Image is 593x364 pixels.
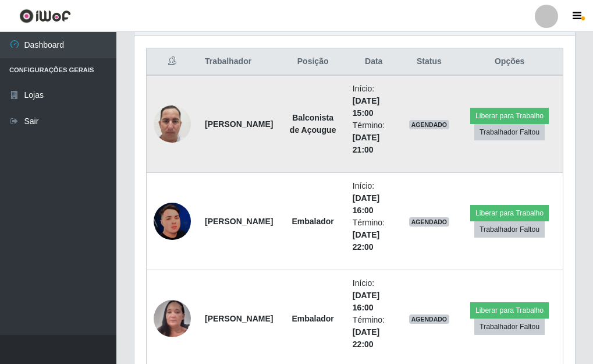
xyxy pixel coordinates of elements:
[353,96,379,118] time: [DATE] 15:00
[470,302,549,319] button: Liberar para Trabalho
[292,314,333,323] strong: Embalador
[353,291,379,312] time: [DATE] 16:00
[353,217,395,253] li: Término:
[205,119,273,129] strong: [PERSON_NAME]
[353,327,379,349] time: [DATE] 22:00
[198,48,280,76] th: Trabalhador
[353,133,379,154] time: [DATE] 21:00
[353,83,395,119] li: Início:
[353,314,395,351] li: Término:
[154,203,191,240] img: 1706249097199.jpeg
[292,217,333,226] strong: Embalador
[154,83,191,165] img: 1747863259410.jpeg
[470,205,549,221] button: Liberar para Trabalho
[409,314,450,324] span: AGENDADO
[353,277,395,314] li: Início:
[205,314,273,323] strong: [PERSON_NAME]
[409,217,450,227] span: AGENDADO
[353,193,379,215] time: [DATE] 16:00
[474,221,545,238] button: Trabalhador Faltou
[346,48,402,76] th: Data
[290,113,336,135] strong: Balconista de Açougue
[474,319,545,335] button: Trabalhador Faltou
[353,180,395,217] li: Início:
[402,48,457,76] th: Status
[409,120,450,129] span: AGENDADO
[474,124,545,140] button: Trabalhador Faltou
[353,119,395,156] li: Término:
[456,48,563,76] th: Opções
[353,230,379,252] time: [DATE] 22:00
[470,108,549,124] button: Liberar para Trabalho
[280,48,345,76] th: Posição
[19,9,71,23] img: CoreUI Logo
[205,217,273,226] strong: [PERSON_NAME]
[154,278,191,359] img: 1709948843689.jpeg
